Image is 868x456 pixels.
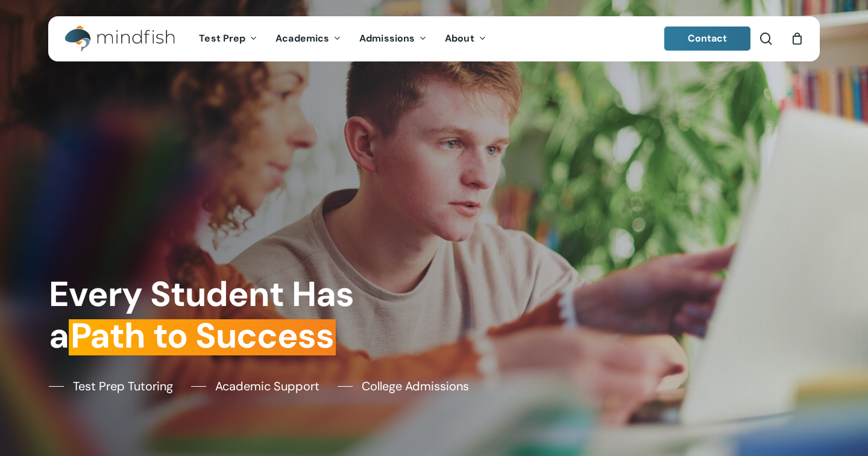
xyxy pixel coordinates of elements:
[49,273,426,357] h1: Every Student Has a
[190,34,266,44] a: Test Prep
[338,377,469,395] a: College Admissions
[73,377,173,395] span: Test Prep Tutoring
[359,32,415,45] span: Admissions
[190,16,495,61] nav: Main Menu
[48,16,820,61] header: Main Menu
[199,32,245,45] span: Test Prep
[191,377,319,395] a: Academic Support
[69,313,336,358] em: Path to Success
[664,27,751,51] a: Contact
[445,32,474,45] span: About
[436,34,495,44] a: About
[362,377,469,395] span: College Admissions
[49,377,173,395] a: Test Prep Tutoring
[350,34,436,44] a: Admissions
[688,32,728,45] span: Contact
[266,34,350,44] a: Academics
[215,377,319,395] span: Academic Support
[275,32,329,45] span: Academics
